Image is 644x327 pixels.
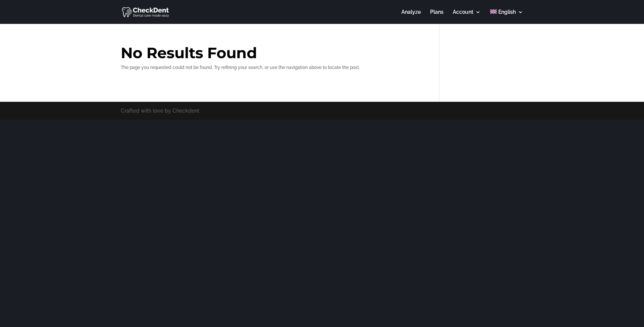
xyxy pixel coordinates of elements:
a: English [490,9,523,24]
a: Account [453,9,481,24]
img: CheckDent AI [122,6,170,18]
div: Crafted with love by Checkdent [121,107,199,118]
span: English [498,9,516,15]
a: Analyze [401,9,421,24]
a: Plans [430,9,443,24]
p: The page you requested could not be found. Try refining your search, or use the navigation above ... [121,64,417,71]
h1: No Results Found [121,45,417,64]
